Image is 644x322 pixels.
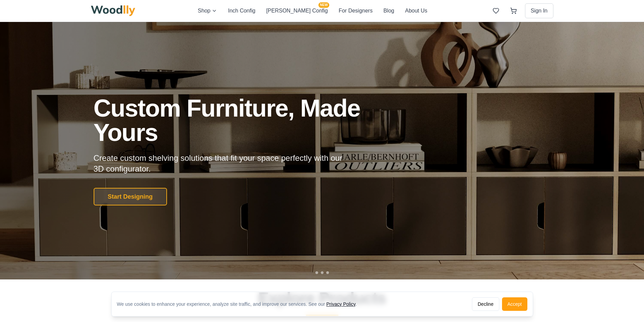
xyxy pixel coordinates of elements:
[198,6,217,15] button: Shop
[94,290,551,306] h2: Explore Products
[326,301,355,307] a: Privacy Policy
[94,153,353,174] p: Create custom shelving solutions that fit your space perfectly with our 3D configurator.
[318,2,329,8] span: NEW
[94,188,167,205] button: Start Designing
[383,6,394,15] button: Blog
[339,6,373,15] button: For Designers
[472,297,499,311] button: Decline
[91,5,136,16] img: Woodlly
[228,6,255,15] button: Inch Config
[117,301,362,307] div: We use cookies to enhance your experience, analyze site traffic, and improve our services. See our .
[405,6,427,15] button: About Us
[94,96,397,145] h1: Custom Furniture, Made Yours
[502,297,527,311] button: Accept
[266,6,328,15] button: [PERSON_NAME] ConfigNEW
[525,3,553,18] button: Sign In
